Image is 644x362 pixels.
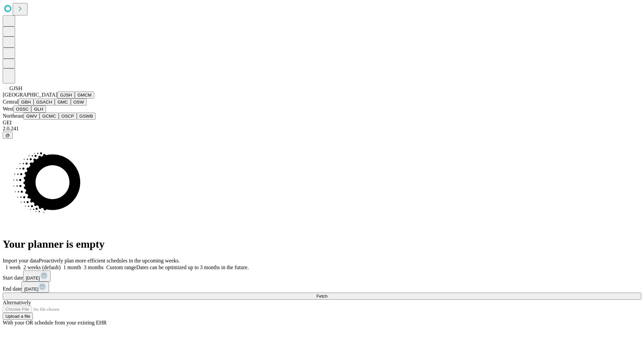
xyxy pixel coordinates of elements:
[3,132,13,139] button: @
[23,270,51,282] button: [DATE]
[5,133,10,138] span: @
[3,120,641,126] div: GEI
[3,270,641,282] div: Start date
[75,92,94,99] button: GMCM
[3,313,33,320] button: Upload a file
[40,113,59,120] button: GCMC
[3,320,107,325] span: With your OR schedule from your existing EHR
[84,264,104,270] span: 3 months
[71,99,87,106] button: OSW
[34,99,55,106] button: GSACH
[23,113,40,120] button: GWV
[3,258,39,263] span: Import your data
[55,99,70,106] button: GMC
[31,106,46,113] button: GLH
[21,282,49,293] button: [DATE]
[23,264,61,270] span: 2 weeks (default)
[5,264,21,270] span: 1 week
[3,99,18,105] span: Central
[59,113,77,120] button: OSCP
[136,264,249,270] span: Dates can be optimized up to 3 months in the future.
[316,294,327,299] span: Fetch
[63,264,81,270] span: 1 month
[13,106,32,113] button: OSSC
[3,126,641,132] div: 2.0.241
[3,293,641,300] button: Fetch
[9,85,22,91] span: GJSH
[106,264,136,270] span: Custom range
[26,276,40,281] span: [DATE]
[3,113,23,119] span: Northeast
[3,106,13,112] span: West
[57,92,75,99] button: GJSH
[3,238,641,250] h1: Your planner is empty
[18,99,34,106] button: GBH
[77,113,96,120] button: GSWB
[3,300,31,305] span: Alternatively
[3,282,641,293] div: End date
[39,258,180,263] span: Proactively plan more efficient schedules in the upcoming weeks.
[24,287,38,292] span: [DATE]
[3,92,57,98] span: [GEOGRAPHIC_DATA]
